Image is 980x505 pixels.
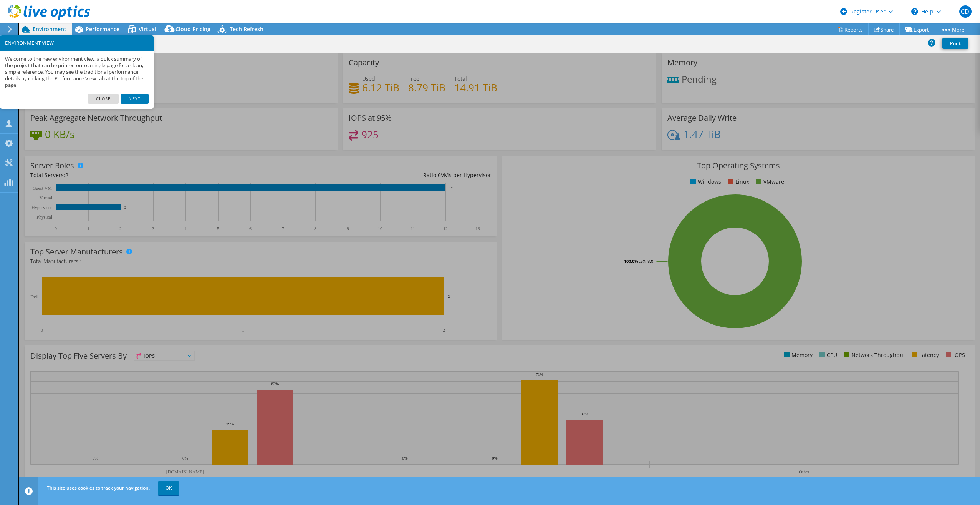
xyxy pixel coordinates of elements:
span: Tech Refresh [230,25,263,33]
span: Virtual [139,25,156,33]
a: Export [899,23,935,35]
span: Environment [33,25,66,33]
a: Print [942,38,968,49]
span: Performance [86,25,119,33]
a: More [935,23,970,35]
a: Share [868,23,900,35]
span: CD [959,5,972,18]
span: This site uses cookies to track your navigation. [47,485,150,491]
a: OK [158,481,179,495]
a: Reports [832,23,869,35]
h3: ENVIRONMENT VIEW [5,40,149,45]
a: Next [121,94,148,104]
a: Close [88,94,119,104]
svg: \n [911,8,918,15]
span: Cloud Pricing [175,25,210,33]
p: Welcome to the new environment view, a quick summary of the project that can be printed onto a si... [5,56,149,89]
span: IOPS [134,351,194,360]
